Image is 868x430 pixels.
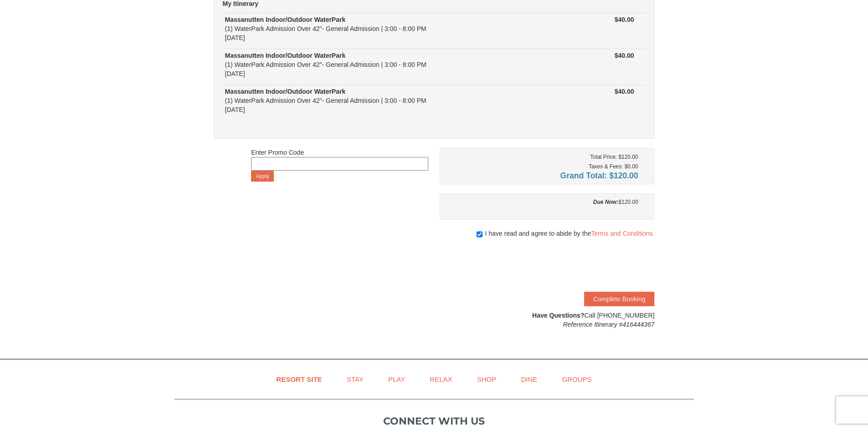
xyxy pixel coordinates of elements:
div: (1) WaterPark Admission Over 42"- General Admission | 3:00 - 8:00 PM [DATE] [225,15,538,42]
a: Terms and Conditions. [591,230,654,237]
strong: $40.00 [615,88,634,95]
a: Resort Site [265,369,334,390]
a: Play [377,369,416,390]
button: Apply [251,171,274,182]
div: Enter Promo Code [251,148,428,182]
a: Relax [418,369,463,390]
div: $120.00 [447,197,638,207]
span: I have read and agree to abide by the [485,229,654,238]
strong: $40.00 [615,16,634,23]
strong: Have Questions? [532,312,584,319]
h4: Grand Total: $120.00 [447,171,638,180]
p: Connect with us [175,414,694,429]
small: Total Price: $120.00 [590,154,638,160]
a: Dine [509,369,549,390]
strong: Massanutten Indoor/Outdoor WaterPark [225,88,346,95]
small: Taxes & Fees: $0.00 [589,163,638,170]
div: (1) WaterPark Admission Over 42"- General Admission | 3:00 - 8:00 PM [DATE] [225,51,538,78]
div: (1) WaterPark Admission Over 42"- General Admission | 3:00 - 8:00 PM [DATE] [225,87,538,114]
iframe: reCAPTCHA [516,247,654,283]
a: Groups [550,369,603,390]
strong: Due Now: [593,199,618,205]
strong: Massanutten Indoor/Outdoor WaterPark [225,52,346,59]
a: Shop [466,369,508,390]
em: Reference Itinerary #416444367 [563,321,655,328]
button: Complete Booking [584,292,654,306]
div: Call [PHONE_NUMBER] [440,311,655,329]
strong: $40.00 [615,52,634,59]
a: Stay [335,369,375,390]
strong: Massanutten Indoor/Outdoor WaterPark [225,16,346,23]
